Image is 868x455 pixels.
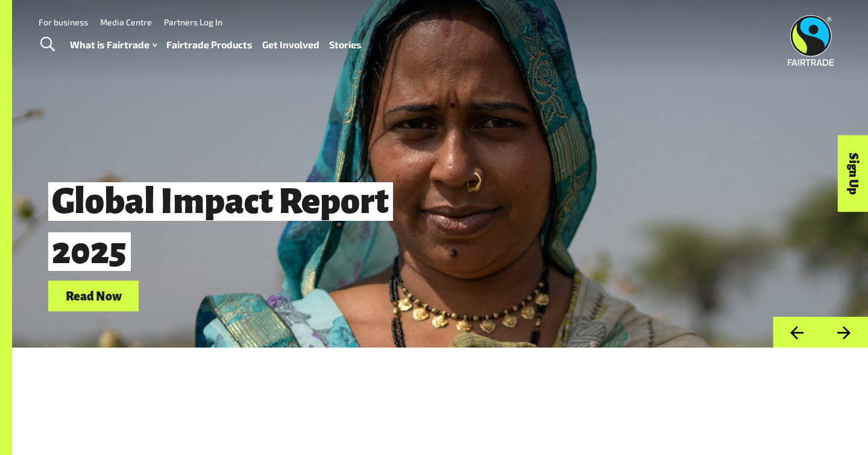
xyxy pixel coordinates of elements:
[820,317,868,348] button: Next
[48,182,393,271] span: Global Impact Report 2025
[70,36,157,54] a: What is Fairtrade
[48,281,139,311] a: Read Now
[262,36,319,54] a: Get Involved
[166,36,253,54] a: Fairtrade Products
[788,15,834,66] img: Fairtrade Australia New Zealand logo
[329,36,362,54] a: Stories
[39,17,88,27] a: For business
[100,17,152,27] a: Media Centre
[33,30,62,60] a: Toggle Search
[164,17,222,27] a: Partners Log In
[773,317,820,348] button: Previous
